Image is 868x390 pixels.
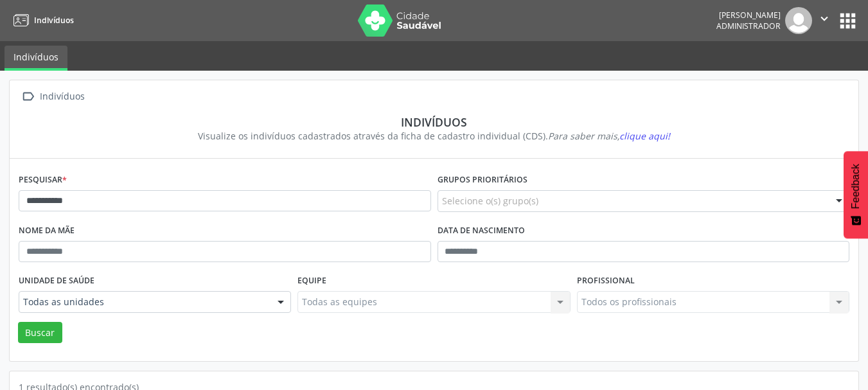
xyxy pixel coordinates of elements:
div: Visualize os indivíduos cadastrados através da ficha de cadastro individual (CDS). [28,129,840,143]
i:  [19,87,37,106]
label: Data de nascimento [438,221,525,241]
span: Administrador [716,21,781,31]
span: Selecione o(s) grupo(s) [442,194,538,208]
span: Indivíduos [34,15,74,26]
div: Indivíduos [28,115,840,129]
button: Feedback - Mostrar pesquisa [844,151,868,238]
a: Indivíduos [9,10,74,31]
i: Para saber mais, [548,130,670,142]
button: Buscar [18,322,62,344]
label: Profissional [577,271,635,291]
label: Nome da mãe [19,221,75,241]
a: Indivíduos [4,46,67,71]
span: clique aqui! [619,130,670,142]
label: Equipe [297,271,326,291]
img: img [785,7,812,34]
button: apps [837,10,859,32]
label: Unidade de saúde [19,271,94,291]
div: Indivíduos [37,87,87,106]
a:  Indivíduos [19,87,87,106]
i:  [817,12,831,26]
div: [PERSON_NAME] [716,10,781,21]
span: Todas as unidades [23,296,265,308]
span: Feedback [850,164,862,209]
button:  [812,7,837,34]
label: Pesquisar [19,170,67,190]
label: Grupos prioritários [438,170,527,190]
